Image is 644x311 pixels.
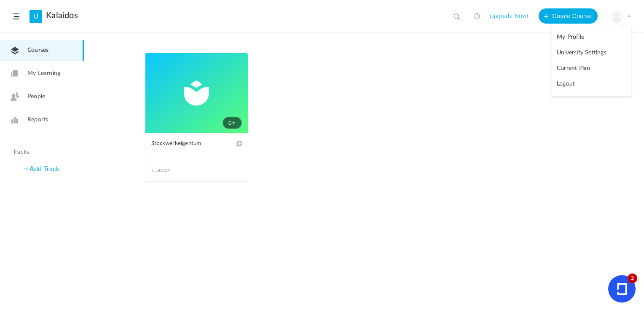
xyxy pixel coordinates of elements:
[30,10,42,23] a: U
[27,46,48,55] span: Courses
[27,69,60,78] span: My Learning
[223,117,242,129] span: 0m
[46,11,78,21] a: Kalaidos
[552,76,631,92] a: Logout
[27,115,48,124] span: Reports
[151,166,197,174] span: 1 Lesson
[611,11,623,22] img: user-image.png
[552,61,631,76] a: Current Plan
[552,29,631,45] a: My Profile
[539,8,598,24] button: Create Course
[27,92,45,101] span: People
[151,139,242,158] a: Stockwerkeigentum
[608,275,636,303] button: 2
[145,53,248,133] a: 0m
[552,45,631,61] a: University Settings
[151,139,229,148] span: Stockwerkeigentum
[489,8,528,24] button: Upgrade Now!
[13,149,69,156] h4: Tracks
[24,166,59,172] a: + Add Track
[628,273,637,283] cite: 2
